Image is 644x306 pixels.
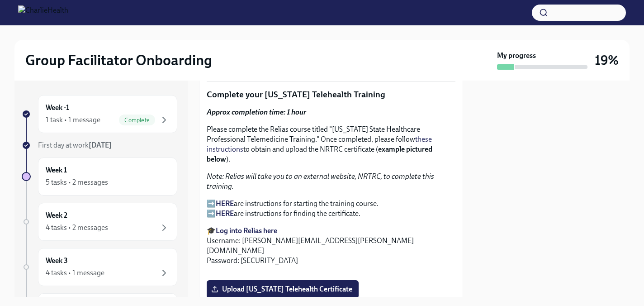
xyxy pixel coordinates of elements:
[22,248,177,286] a: Week 34 tasks • 1 message
[22,158,177,196] a: Week 15 tasks • 2 messages
[46,177,108,187] div: 5 tasks • 2 messages
[22,203,177,241] a: Week 24 tasks • 2 messages
[46,223,108,233] div: 4 tasks • 2 messages
[207,226,455,266] p: 🎓 Username: [PERSON_NAME][EMAIL_ADDRESS][PERSON_NAME][DOMAIN_NAME] Password: [SECURITY_DATA]
[46,210,67,220] h6: Week 2
[207,124,455,164] p: Please complete the Relias course titled "[US_STATE] State Healthcare Professional Telemedicine T...
[38,141,112,149] span: First day at work
[216,199,234,208] a: HERE
[89,141,112,149] strong: [DATE]
[18,5,68,20] img: CharlieHealth
[216,226,277,235] a: Log into Relias here
[46,115,100,125] div: 1 task • 1 message
[46,256,68,266] h6: Week 3
[207,108,306,116] strong: Approx completion time: 1 hour
[207,199,455,219] p: ➡️ are instructions for starting the training course. ➡️ are instructions for finding the certifi...
[46,165,67,175] h6: Week 1
[216,209,234,218] a: HERE
[22,95,177,133] a: Week -11 task • 1 messageComplete
[119,117,155,124] span: Complete
[595,52,619,68] h3: 19%
[497,51,536,61] strong: My progress
[207,89,455,100] p: Complete your [US_STATE] Telehealth Training
[22,140,177,150] a: First day at work[DATE]
[207,172,434,191] em: Note: Relias will take you to an external website, NRTRC, to complete this training.
[46,103,69,113] h6: Week -1
[25,51,212,69] h2: Group Facilitator Onboarding
[46,268,104,278] div: 4 tasks • 1 message
[207,280,359,298] label: Upload [US_STATE] Telehealth Certificate
[213,285,352,294] span: Upload [US_STATE] Telehealth Certificate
